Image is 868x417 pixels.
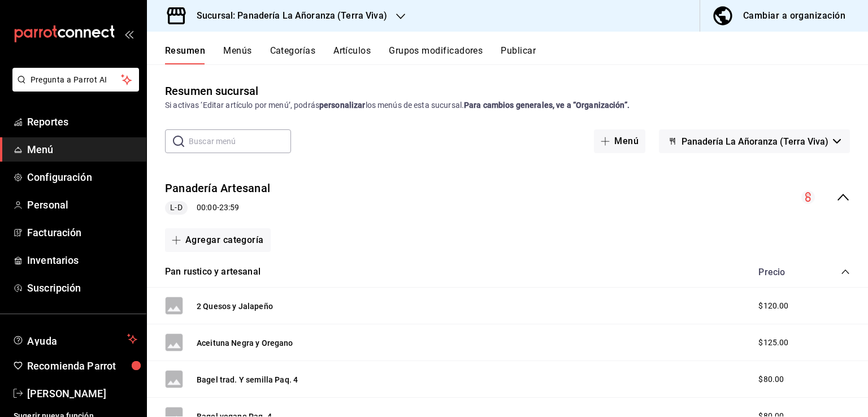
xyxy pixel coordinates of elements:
[165,45,868,64] div: navigation tabs
[501,45,536,64] button: Publicar
[758,300,788,312] span: $120.00
[165,99,850,111] div: Si activas ‘Editar artículo por menú’, podrás los menús de esta sucursal.
[27,142,137,157] span: Menú
[197,374,298,385] button: Bagel trad. Y semilla Paq. 4
[389,45,483,64] button: Grupos modificadores
[165,228,271,252] button: Agregar categoría
[27,197,137,212] span: Personal
[758,337,788,349] span: $125.00
[166,202,186,214] span: L-D
[223,45,251,64] button: Menús
[165,201,270,215] div: 00:00 - 23:59
[27,386,137,401] span: [PERSON_NAME]
[27,170,137,185] span: Configuración
[12,68,139,92] button: Pregunta a Parrot AI
[743,8,845,24] div: Cambiar a organización
[464,101,630,110] strong: Para cambios generales, ve a “Organización”.
[27,253,137,268] span: Inventarios
[841,267,850,276] button: collapse-category-row
[124,29,133,38] button: open_drawer_menu
[165,82,258,99] div: Resumen sucursal
[165,180,270,197] button: Panadería Artesanal
[27,225,137,240] span: Facturación
[147,171,868,224] div: collapse-menu-row
[659,129,850,153] button: Panadería La Añoranza (Terra Viva)
[27,332,123,346] span: Ayuda
[747,267,819,277] div: Precio
[333,45,371,64] button: Artículos
[682,136,828,147] span: Panadería La Añoranza (Terra Viva)
[270,45,316,64] button: Categorías
[31,74,121,86] span: Pregunta a Parrot AI
[758,373,784,385] span: $80.00
[165,45,205,64] button: Resumen
[594,129,645,153] button: Menú
[8,82,139,94] a: Pregunta a Parrot AI
[319,101,366,110] strong: personalizar
[27,114,137,129] span: Reportes
[189,130,291,153] input: Buscar menú
[165,266,261,279] button: Pan rustico y artesanal
[27,280,137,296] span: Suscripción
[188,9,387,23] h3: Sucursal: Panadería La Añoranza (Terra Viva)
[197,337,293,349] button: Aceituna Negra y Oregano
[27,358,137,373] span: Recomienda Parrot
[197,301,273,312] button: 2 Quesos y Jalapeño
